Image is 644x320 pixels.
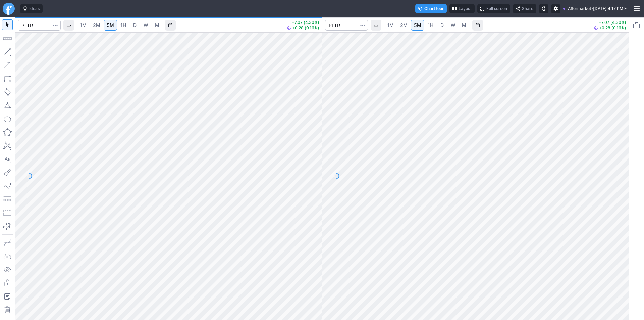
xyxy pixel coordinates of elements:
[2,264,13,275] button: Hide drawings
[599,26,626,30] span: +0.28 (0.16%)
[371,20,381,31] button: Interval
[90,20,103,31] a: 2M
[2,73,13,84] button: Rectangle
[152,20,162,31] a: M
[448,20,459,31] a: W
[117,20,129,31] a: 1H
[424,5,444,12] span: Chart tour
[3,3,15,15] a: Finviz.com
[437,20,447,31] a: D
[539,4,548,13] button: Toggle dark mode
[107,22,114,28] span: 5M
[141,20,151,31] a: W
[93,22,100,28] span: 2M
[513,4,536,13] button: Share
[2,305,13,315] button: Remove all drawings
[428,22,433,28] span: 1H
[144,22,148,28] span: W
[2,46,13,57] button: Line
[155,22,159,28] span: M
[459,20,470,31] a: M
[2,278,13,288] button: Lock drawings
[594,20,626,25] p: +7.07 (4.30%)
[133,22,137,28] span: D
[77,20,90,31] a: 1M
[2,127,13,138] button: Polygon
[325,20,368,31] input: Search
[358,20,367,31] button: Search
[425,20,436,31] a: 1H
[129,20,140,31] a: D
[2,237,13,248] button: Drawing mode: Single
[63,20,74,31] button: Interval
[29,5,40,12] span: Ideas
[2,167,13,178] button: Brush
[387,22,394,28] span: 1M
[551,4,560,13] button: Settings
[80,22,87,28] span: 1M
[2,60,13,71] button: Arrow
[2,208,13,218] button: Position
[459,5,472,12] span: Layout
[462,22,466,28] span: M
[292,26,319,30] span: +0.28 (0.16%)
[2,291,13,302] button: Add note
[631,20,642,31] button: Portfolio watchlist
[486,5,507,12] span: Full screen
[18,20,61,31] input: Search
[2,194,13,205] button: Fibonacci retracements
[2,113,13,124] button: Ellipse
[287,20,319,25] p: +7.07 (4.30%)
[104,20,117,31] a: 5M
[451,22,455,28] span: W
[20,4,43,13] button: Ideas
[449,4,475,13] button: Layout
[165,20,176,31] button: Range
[120,22,126,28] span: 1H
[2,251,13,262] button: Drawings autosave: Off
[440,22,444,28] span: D
[522,5,533,12] span: Share
[593,5,629,12] span: [DATE] 4:17 PM ET
[2,19,13,30] button: Mouse
[2,140,13,151] button: XABCD
[477,4,510,13] button: Full screen
[397,20,411,31] a: 2M
[384,20,397,31] a: 1M
[414,22,421,28] span: 5M
[2,87,13,97] button: Rotated rectangle
[415,4,447,13] button: Chart tour
[2,33,13,44] button: Measure
[2,100,13,111] button: Triangle
[568,5,593,12] span: Aftermarket ·
[2,181,13,191] button: Elliott waves
[411,20,424,31] a: 5M
[400,22,408,28] span: 2M
[2,221,13,232] button: Anchored VWAP
[2,154,13,165] button: Text
[51,20,60,31] button: Search
[472,20,483,31] button: Range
